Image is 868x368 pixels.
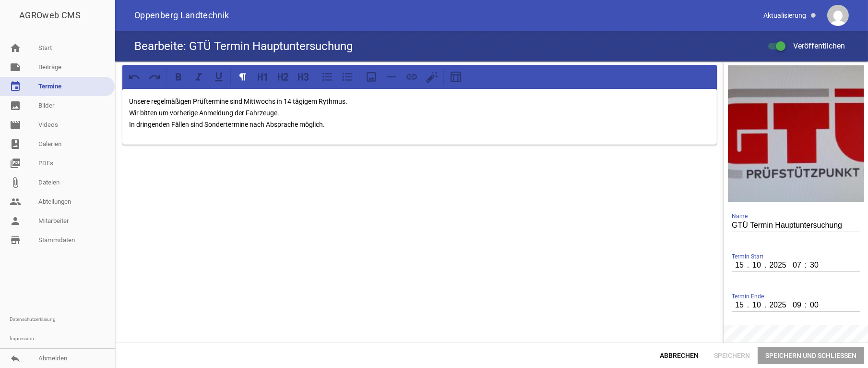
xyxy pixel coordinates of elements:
[732,259,748,271] input: dd
[129,96,710,130] p: Unsere regelmäßigen Prüftermine sind Mittwochs in 14 tägigem Rythmus. Wir bitten um vorherige Anm...
[10,177,21,188] i: attach_file
[10,100,21,111] i: image
[10,81,21,92] i: event
[10,158,21,169] i: picture_as_pdf
[748,259,765,271] input: mm
[758,347,864,364] span: Speichern und Schließen
[788,259,806,271] input: HH
[732,292,764,301] span: Termin Ende
[10,138,21,150] i: photo_album
[782,41,845,50] span: Veröffentlichen
[10,61,21,73] i: note
[732,252,763,261] span: Termin Start
[748,299,765,311] input: mm
[134,38,353,54] h4: Bearbeite: GTÜ Termin Hauptuntersuchung
[706,347,758,364] span: Speichern
[10,353,21,364] i: reply
[10,234,21,246] i: store_mall_directory
[806,299,822,311] input: MM
[652,347,706,364] span: Abbrechen
[10,215,21,227] i: person
[765,259,790,271] input: yyyy
[10,119,21,131] i: movie
[806,259,822,271] input: MM
[788,299,806,311] input: HH
[732,299,748,311] input: dd
[134,11,229,20] span: Oppenberg Landtechnik
[10,42,21,54] i: home
[765,299,790,311] input: yyyy
[10,196,21,208] i: people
